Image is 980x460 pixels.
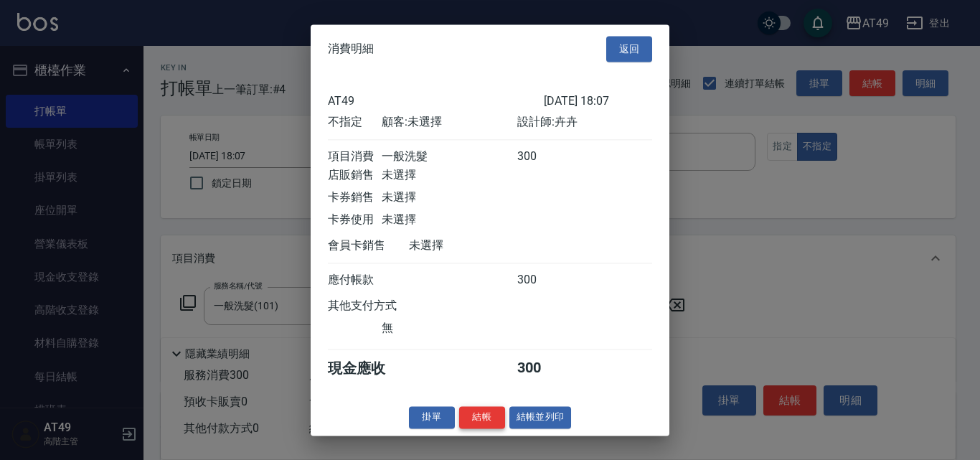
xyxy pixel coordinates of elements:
div: 不指定 [328,115,382,130]
div: 卡券銷售 [328,190,382,205]
span: 消費明細 [328,42,374,56]
div: [DATE] 18:07 [544,94,652,108]
button: 結帳並列印 [509,406,572,428]
div: 現金應收 [328,359,409,378]
div: 未選擇 [382,212,517,227]
div: 無 [382,321,517,336]
div: 未選擇 [409,238,544,253]
div: 一般洗髮 [382,149,517,164]
div: 顧客: 未選擇 [382,115,517,130]
div: 300 [517,273,571,288]
div: 未選擇 [382,168,517,183]
div: 應付帳款 [328,273,382,288]
button: 掛單 [409,406,455,428]
div: 項目消費 [328,149,382,164]
div: 設計師: 卉卉 [517,115,652,130]
div: AT49 [328,94,544,108]
button: 返回 [606,36,652,62]
div: 會員卡銷售 [328,238,409,253]
button: 結帳 [459,406,505,428]
div: 未選擇 [382,190,517,205]
div: 店販銷售 [328,168,382,183]
div: 其他支付方式 [328,299,436,314]
div: 卡券使用 [328,212,382,227]
div: 300 [517,359,571,378]
div: 300 [517,149,571,164]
